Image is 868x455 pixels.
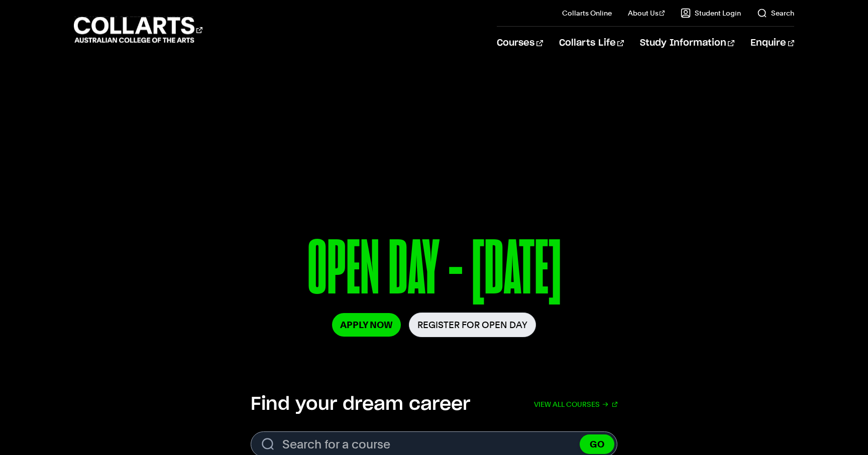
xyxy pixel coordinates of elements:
[74,16,202,44] div: Go to homepage
[562,8,612,18] a: Collarts Online
[332,313,401,337] a: Apply Now
[757,8,794,18] a: Search
[681,8,741,18] a: Student Login
[497,27,542,60] a: Courses
[409,313,536,337] a: Register for Open Day
[640,27,734,60] a: Study Information
[559,27,624,60] a: Collarts Life
[534,393,617,415] a: View all courses
[251,393,470,415] h2: Find your dream career
[580,434,614,454] button: GO
[146,230,722,313] p: OPEN DAY - [DATE]
[750,27,794,60] a: Enquire
[628,8,665,18] a: About Us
